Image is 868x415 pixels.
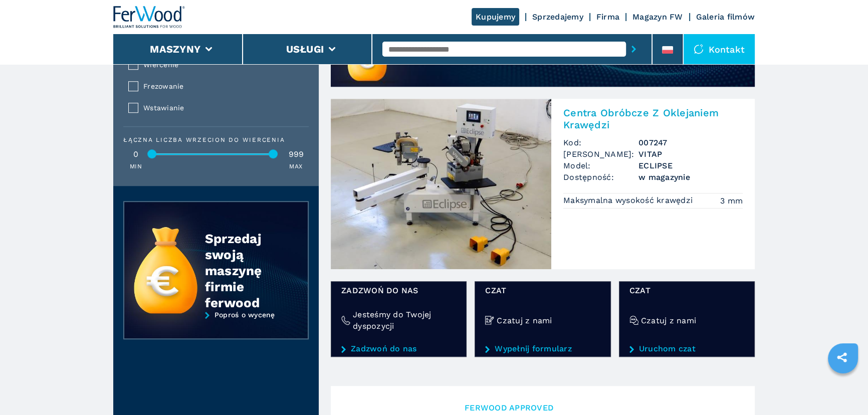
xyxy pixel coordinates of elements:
img: Kontakt [694,44,704,54]
img: Ferwood [113,6,185,28]
a: sharethis [829,345,854,370]
a: Uruchom czat [629,344,744,353]
h4: Czatuj z nami [641,315,696,326]
a: Magazyn FW [632,12,683,22]
h4: Jesteśmy do Twojej dyspozycji [353,309,456,332]
button: Maszyny [150,43,200,55]
button: Usługi [286,43,324,55]
span: Frezowanie [143,81,303,92]
a: Kupujemy [472,8,519,26]
p: MIN [130,162,142,171]
a: Poproś o wycenę [331,55,755,88]
img: Jesteśmy do Twojej dyspozycji [341,316,350,325]
p: MAX [289,162,302,171]
iframe: Chat [825,370,860,407]
h4: Czatuj z nami [497,315,552,326]
span: Czat [485,285,600,296]
span: Model: [563,160,638,171]
div: Kontakt [684,34,755,64]
em: 3 mm [720,195,743,206]
span: Wstawianie [143,102,303,114]
div: 0 [123,150,148,158]
a: Galeria filmów [696,12,755,22]
span: Wiercenie [143,59,303,71]
a: Firma [596,12,619,22]
a: Poproś o wycenę [123,311,309,347]
img: Czatuj z nami [485,316,494,325]
h2: Centra Obróbcze Z Oklejaniem Krawędzi [563,107,743,131]
img: Centra Obróbcze Z Oklejaniem Krawędzi VITAP ECLIPSE [331,99,551,269]
div: Sprzedaj swoją maszynę firmie ferwood [205,231,288,311]
span: w magazynie [638,171,743,183]
img: Czatuj z nami [629,316,638,325]
h3: ECLIPSE [638,160,743,171]
h3: 007247 [638,137,743,148]
div: Łączna liczba wrzecion do wiercenia [123,137,309,143]
span: Kod: [563,137,638,148]
a: Sprzedajemy [532,12,583,22]
span: Czat [629,285,744,296]
p: Maksymalna wysokość krawędzi [563,195,695,206]
h3: VITAP [638,148,743,160]
span: Dostępność: [563,171,638,183]
a: Centra Obróbcze Z Oklejaniem Krawędzi VITAP ECLIPSECentra Obróbcze Z Oklejaniem KrawędziKod:00724... [331,99,755,269]
a: Wypełnij formularz [485,344,600,353]
div: 999 [284,150,309,158]
span: [PERSON_NAME]: [563,148,638,160]
span: Ferwood Approved [465,402,739,413]
span: Zadzwoń do nas [341,285,456,296]
a: Zadzwoń do nas [341,344,456,353]
button: submit-button [626,38,641,61]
